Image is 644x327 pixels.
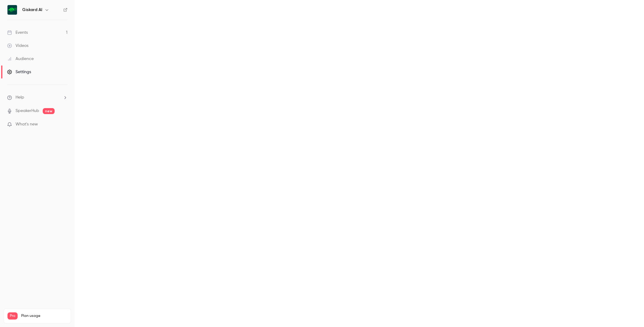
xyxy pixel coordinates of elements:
span: Pro [7,312,18,320]
div: Settings [7,69,31,75]
div: Videos [7,43,28,49]
span: What's new [16,121,38,128]
span: new [43,108,55,114]
a: SpeakerHub [16,108,39,114]
span: Plan usage [21,314,67,318]
h6: Giskard AI [22,7,42,13]
li: help-dropdown-opener [7,94,67,101]
div: Events [7,30,28,36]
img: Giskard AI [7,5,17,15]
div: Audience [7,56,34,62]
span: Help [16,94,24,101]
